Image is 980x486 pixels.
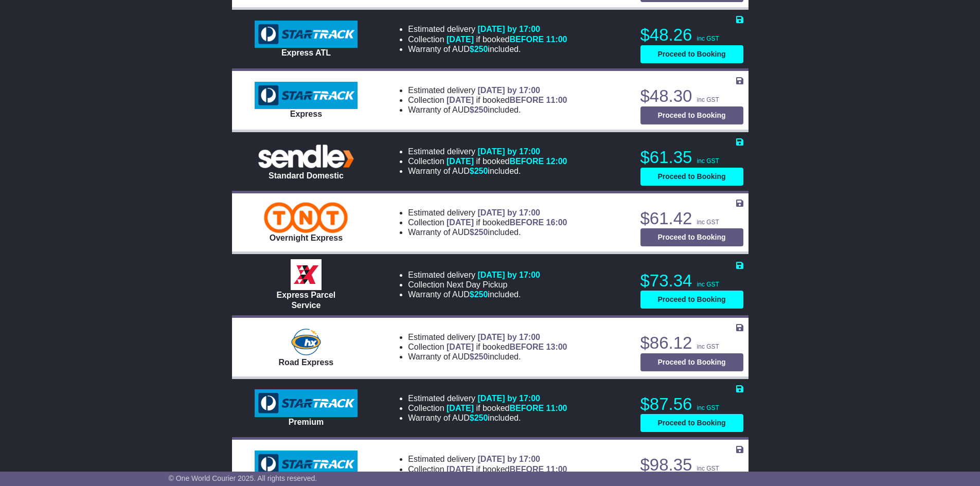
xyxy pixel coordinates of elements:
span: 11:00 [546,465,567,474]
span: Express [290,110,322,118]
img: Hunter Express: Road Express [289,327,323,357]
li: Estimated delivery [408,85,567,95]
span: BEFORE [509,404,544,412]
span: $ [470,290,488,299]
span: [DATE] [447,35,474,44]
span: Next Day Pickup [447,280,507,289]
span: inc GST [697,157,719,165]
span: [DATE] [447,404,474,412]
span: 12:00 [546,157,567,166]
li: Warranty of AUD included. [408,352,567,362]
span: inc GST [697,281,719,288]
span: 13:00 [546,343,567,351]
span: [DATE] [447,343,474,351]
span: [DATE] by 17:00 [477,147,540,156]
span: Road Express [279,358,334,367]
button: Proceed to Booking [640,45,743,63]
span: inc GST [697,404,719,411]
span: [DATE] by 17:00 [477,271,540,279]
span: $ [470,413,488,422]
span: if booked [447,343,567,351]
span: if booked [447,218,567,227]
li: Collection [408,156,567,166]
span: inc GST [697,35,719,42]
li: Collection [408,342,567,352]
span: [DATE] by 17:00 [477,455,540,463]
button: Proceed to Booking [640,291,743,309]
button: Proceed to Booking [640,414,743,432]
span: if booked [447,465,567,474]
li: Estimated delivery [408,393,567,403]
span: inc GST [697,465,719,472]
img: StarTrack: Premium [255,389,358,417]
span: if booked [447,96,567,104]
span: [DATE] by 17:00 [477,208,540,217]
span: $ [470,228,488,237]
p: $98.35 [640,455,743,475]
li: Estimated delivery [408,24,567,34]
li: Collection [408,464,567,474]
p: $61.35 [640,147,743,168]
span: 250 [474,413,488,422]
li: Estimated delivery [408,147,567,156]
li: Collection [408,95,567,105]
li: Collection [408,280,540,290]
span: [DATE] [447,96,474,104]
span: Express Parcel Service [277,291,336,309]
span: [DATE] [447,465,474,474]
span: 250 [474,228,488,237]
span: 250 [474,45,488,53]
li: Collection [408,218,567,227]
span: 11:00 [546,35,567,44]
p: $87.56 [640,394,743,415]
p: $48.26 [640,25,743,45]
li: Warranty of AUD included. [408,227,567,237]
img: TNT Domestic: Overnight Express [264,202,348,233]
img: StarTrack: Express ATL [255,21,358,48]
span: [DATE] by 17:00 [477,394,540,403]
li: Estimated delivery [408,270,540,280]
span: 250 [474,167,488,175]
span: inc GST [697,96,719,103]
span: if booked [447,404,567,412]
span: BEFORE [509,96,544,104]
span: BEFORE [509,157,544,166]
li: Warranty of AUD included. [408,290,540,299]
li: Estimated delivery [408,332,567,342]
li: Estimated delivery [408,454,567,464]
span: 250 [474,352,488,361]
span: 16:00 [546,218,567,227]
p: $48.30 [640,86,743,106]
li: Warranty of AUD included. [408,105,567,115]
img: Border Express: Express Parcel Service [291,259,322,290]
button: Proceed to Booking [640,106,743,124]
span: BEFORE [509,218,544,227]
li: Warranty of AUD included. [408,413,567,423]
p: $86.12 [640,333,743,353]
li: Collection [408,403,567,413]
span: Standard Domestic [269,171,344,180]
span: [DATE] by 17:00 [477,333,540,341]
img: Sendle: Standard Domestic [255,142,358,170]
img: StarTrack: Fixed Price Premium [255,451,358,478]
span: if booked [447,35,567,44]
button: Proceed to Booking [640,228,743,246]
span: [DATE] by 17:00 [477,86,540,95]
span: inc GST [697,219,719,226]
button: Proceed to Booking [640,353,743,371]
li: Warranty of AUD included. [408,166,567,176]
span: Express ATL [281,48,331,57]
span: [DATE] by 17:00 [477,25,540,33]
span: $ [470,167,488,175]
span: $ [470,45,488,53]
p: $73.34 [640,271,743,291]
span: $ [470,105,488,114]
span: if booked [447,157,567,166]
span: © One World Courier 2025. All rights reserved. [169,474,317,482]
span: [DATE] [447,218,474,227]
span: BEFORE [509,35,544,44]
span: Overnight Express [270,233,343,242]
span: BEFORE [509,465,544,474]
img: StarTrack: Express [255,82,358,110]
span: 11:00 [546,404,567,412]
